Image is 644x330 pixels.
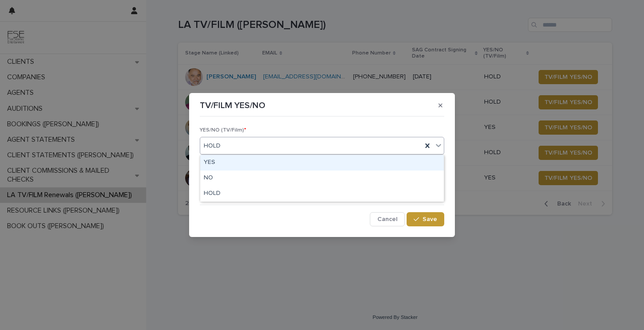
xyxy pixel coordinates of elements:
span: Cancel [377,216,397,222]
button: Save [407,212,444,226]
div: NO [200,171,444,186]
p: TV/FILM YES/NO [200,100,265,111]
button: Cancel [370,212,405,226]
span: YES/NO (TV/Film) [200,128,246,133]
div: HOLD [200,186,444,202]
div: YES [200,155,444,171]
span: Save [423,216,437,222]
span: HOLD [204,141,221,151]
